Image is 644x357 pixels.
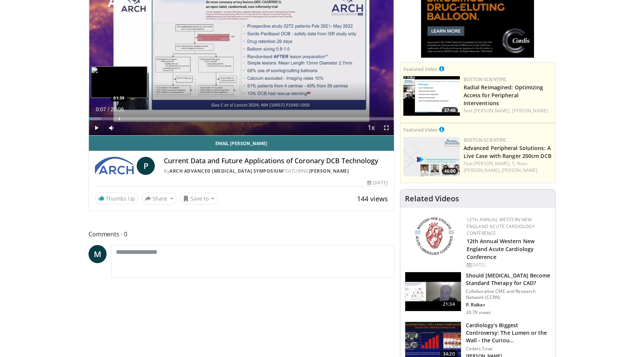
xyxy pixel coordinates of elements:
span: 21:34 [440,300,458,308]
a: M [89,245,107,263]
img: eb63832d-2f75-457d-8c1a-bbdc90eb409c.150x105_q85_crop-smart_upscale.jpg [405,272,461,311]
button: Fullscreen [379,120,394,135]
a: 37:46 [403,76,460,116]
button: Playback Rate [364,120,379,135]
a: [PERSON_NAME] [309,168,349,174]
div: Feat. [464,107,552,114]
img: 0954f259-7907-4053-a817-32a96463ecc8.png.150x105_q85_autocrop_double_scale_upscale_version-0.2.png [414,216,455,256]
div: By FEATURING [164,168,388,175]
span: 0:07 [96,106,106,112]
a: [PERSON_NAME] [502,167,537,173]
p: Cedars Sinai [466,346,551,352]
p: P. Ridker [466,302,551,308]
span: Comments 0 [89,229,394,239]
a: P [137,157,155,175]
a: 12th Annual Western New England Acute Cardiology Conference [467,237,534,260]
a: Thumbs Up [95,193,139,204]
img: c038ed19-16d5-403f-b698-1d621e3d3fd1.150x105_q85_crop-smart_upscale.jpg [403,76,460,116]
a: 12th Annual Western New England Acute Cardiology Conference [467,216,535,236]
span: 46:00 [442,168,458,175]
span: 144 views [357,194,388,203]
a: [PERSON_NAME], [474,160,511,167]
div: [DATE] [367,179,388,186]
img: image.jpeg [91,66,147,98]
button: Mute [104,120,119,135]
small: Featured Video [403,66,438,72]
a: Boston Scientific [464,137,507,143]
p: 20.7K views [466,310,491,316]
a: ARCH Advanced [MEDICAL_DATA] Symposium [169,168,283,174]
h3: Cardiology’s Biggest Controversy: The Lumen or the Wall - the Curiou… [466,322,551,344]
small: Featured Video [403,126,438,133]
span: 37:46 [442,107,458,114]
h3: Should [MEDICAL_DATA] Become Standard Therapy for CAD? [466,272,551,287]
a: Boston Scientific [464,76,507,83]
img: af9da20d-90cf-472d-9687-4c089bf26c94.150x105_q85_crop-smart_upscale.jpg [403,137,460,176]
img: ARCH Advanced Revascularization Symposium [95,157,134,175]
button: Share [142,193,177,205]
button: Play [89,120,104,135]
div: Feat. [464,160,552,174]
a: Advanced Peripheral Solutions: A Live Case with Ranger 200cm DCB [464,144,551,159]
h4: Current Data and Future Applications of Coronary DCB Technology [164,157,388,165]
span: / [108,106,109,112]
h4: Related Videos [405,194,459,203]
button: Save to [180,193,218,205]
a: [PERSON_NAME] [512,107,548,114]
a: [PERSON_NAME], [474,107,511,114]
a: S. Noor, [512,160,529,167]
a: 21:34 Should [MEDICAL_DATA] Become Standard Therapy for CAD? Collaborative CME and Research Netwo... [405,272,551,316]
div: [DATE] [467,262,549,268]
a: Email [PERSON_NAME] [89,136,394,151]
p: Collaborative CME and Research Network (CCRN) [466,288,551,300]
a: [PERSON_NAME], [464,167,501,173]
span: 20:06 [111,106,124,112]
div: Progress Bar [89,117,394,120]
a: Radial Reimagined: Optimizing Access for Peripheral Interventions [464,84,543,107]
a: 46:00 [403,137,460,176]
